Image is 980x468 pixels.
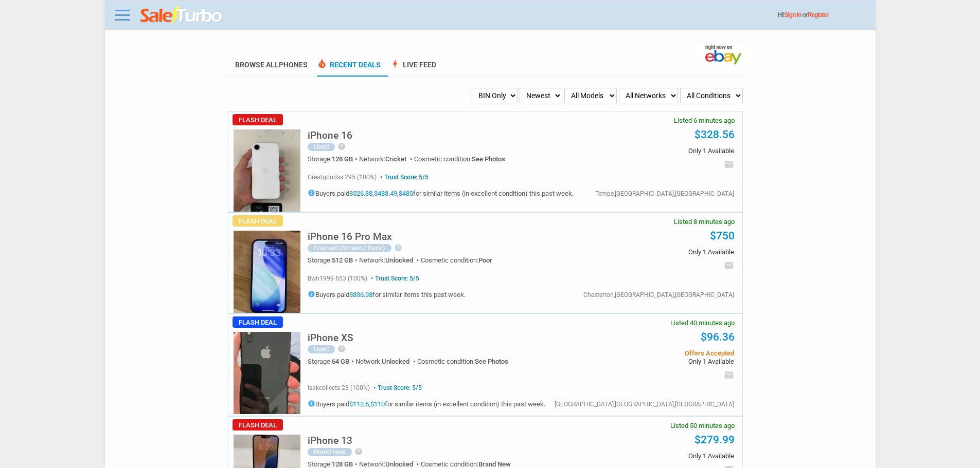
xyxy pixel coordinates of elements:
a: Browse AllPhones [235,61,308,69]
div: [GEOGRAPHIC_DATA],[GEOGRAPHIC_DATA],[GEOGRAPHIC_DATA] [555,401,734,407]
a: boltLive Feed [390,61,436,77]
span: isakcollects 23 (100%) [308,384,370,391]
span: Listed 8 minutes ago [674,218,735,225]
i: email [724,370,734,380]
span: Phones [279,61,308,69]
i: info [308,400,315,407]
span: 512 GB [332,256,353,264]
span: Trust Score: 5/5 [378,174,429,181]
h5: Buyers paid , , for similar items (in excellent condition) this past week. [308,189,574,197]
img: s-l225.jpg [234,332,300,414]
i: help [337,345,346,353]
a: iPhone XS [308,335,353,343]
div: Cosmetic condition: [421,461,511,467]
div: Network: [359,156,414,162]
span: Flash Deal [233,316,283,328]
div: Network: [359,257,421,264]
span: See Photos [475,358,508,365]
span: Only 1 Available [579,249,734,255]
a: Register [808,11,828,18]
span: or [803,11,828,18]
a: $110 [370,400,385,408]
h5: iPhone XS [308,333,353,343]
a: $526.88 [349,190,372,197]
span: Unlocked [385,460,413,468]
span: greatgoodss 295 (100%) [308,174,377,181]
span: Flash Deal [233,114,283,125]
div: Used [308,143,335,151]
a: $750 [710,230,735,242]
img: saleturbo.com - Online Deals and Discount Coupons [140,7,223,25]
span: Unlocked [382,358,409,365]
a: $485 [399,190,413,197]
h5: iPhone 13 [308,436,352,445]
i: help [394,244,402,252]
span: Flash Deal [233,215,283,227]
span: Offers Accepted [579,350,734,357]
i: help [354,447,363,456]
span: Trust Score: 5/5 [369,275,419,282]
a: iPhone 13 [308,438,352,445]
a: $488.49 [374,190,397,197]
span: Listed 50 minutes ago [670,422,735,429]
div: Storage: [308,461,359,467]
img: s-l225.jpg [234,129,300,212]
span: local_fire_department [317,59,327,69]
i: help [337,142,346,151]
div: Network: [359,461,421,467]
div: Storage: [308,257,359,264]
a: $328.56 [694,128,735,141]
span: Unlocked [385,256,413,264]
a: $112.5 [349,400,369,408]
span: 64 GB [332,358,349,365]
div: Storage: [308,156,359,162]
span: Poor [478,256,492,264]
span: Cricket [385,155,406,163]
span: Only 1 Available [579,453,734,459]
div: Cracked (Screen / Back) [308,244,391,252]
a: Sign In [785,11,801,18]
a: $279.99 [694,434,735,446]
span: Flash Deal [233,419,283,430]
span: Listed 6 minutes ago [674,117,735,124]
div: Storage: [308,358,355,365]
div: Chesterton,[GEOGRAPHIC_DATA],[GEOGRAPHIC_DATA] [583,292,734,298]
span: 128 GB [332,155,353,163]
img: s-l225.jpg [234,231,300,313]
span: Only 1 Available [579,147,734,154]
a: $836.98 [349,291,372,298]
span: Hi! [778,11,785,18]
h5: iPhone 16 Pro Max [308,232,392,241]
h5: Buyers paid for similar items this past week. [308,290,466,298]
span: Trust Score: 5/5 [371,384,422,391]
div: Cosmetic condition: [421,257,492,264]
div: Cosmetic condition: [417,358,508,365]
div: Tempe,[GEOGRAPHIC_DATA],[GEOGRAPHIC_DATA] [595,191,734,197]
a: iPhone 16 Pro Max [308,234,392,241]
i: email [724,159,734,170]
span: bwh1999 653 (100%) [308,275,367,282]
span: bolt [390,59,400,69]
a: $96.36 [701,331,735,343]
i: info [308,189,315,197]
i: info [308,290,315,298]
a: local_fire_departmentRecent Deals [317,61,381,77]
h5: Buyers paid , for similar items (in excellent condition) this past week. [308,400,545,407]
div: Used [308,345,335,353]
a: iPhone 16 [308,133,352,140]
span: Only 1 Available [579,358,734,365]
span: Brand New [478,460,511,468]
span: See Photos [472,155,505,163]
span: Listed 40 minutes ago [670,320,735,326]
i: email [724,260,734,271]
h5: iPhone 16 [308,130,352,140]
span: 128 GB [332,460,353,468]
div: Brand New [308,448,352,456]
div: Cosmetic condition: [414,156,505,162]
div: Network: [355,358,417,365]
